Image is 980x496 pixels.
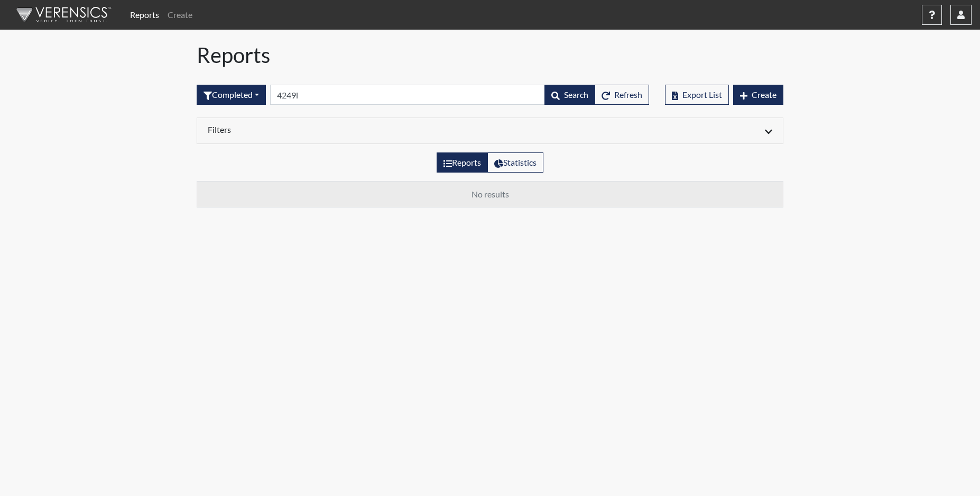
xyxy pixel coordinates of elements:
[752,89,776,100] span: Create
[126,4,163,25] a: Reports
[197,42,783,68] h1: Reports
[564,89,588,100] span: Search
[208,124,482,134] h6: Filters
[200,124,780,137] div: Click to expand/collapse filters
[197,85,266,105] button: Completed
[487,152,543,173] label: View statistics about completed interviews
[270,85,545,105] input: Search by Registration ID, Interview Number, or Investigation Name.
[197,85,266,105] div: Filter by interview status
[595,85,649,105] button: Refresh
[163,4,197,25] a: Create
[544,85,595,105] button: Search
[614,89,642,100] span: Refresh
[437,152,488,173] label: View the list of reports
[733,85,783,105] button: Create
[665,85,729,105] button: Export List
[197,182,783,208] td: No results
[682,89,722,100] span: Export List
